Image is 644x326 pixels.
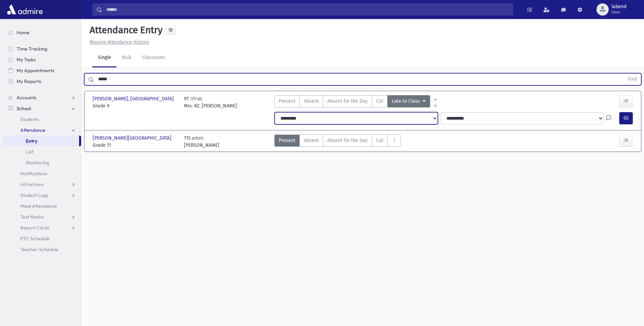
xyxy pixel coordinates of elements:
span: Notifications [20,170,47,177]
span: Cut [376,137,383,144]
a: Student Logs [3,190,81,201]
input: Search [102,3,513,16]
a: My Appointments [3,65,81,76]
a: Home [3,27,81,38]
span: Late to Class [392,98,421,105]
span: Students [20,116,39,122]
span: [PERSON_NAME], [GEOGRAPHIC_DATA] [93,95,175,102]
a: Report Cards [3,222,81,233]
h5: Attendance Entry [87,24,163,36]
a: Notifications [3,168,81,179]
span: Test Marks [20,214,43,220]
span: Absent for the Day [327,98,368,105]
a: Missing Attendance History [87,39,149,45]
div: 9T מגילה Mrs. RZ. [PERSON_NAME] [184,95,237,109]
span: User [611,9,626,15]
span: Present [279,137,295,144]
button: Find [624,74,641,85]
a: Accounts [3,92,81,103]
a: Attendance [3,125,81,136]
a: Time Tracking [3,43,81,54]
a: Classroom [137,48,170,67]
span: Student Logs [20,192,48,198]
span: Report Cards [20,225,49,231]
span: Absent for the Day [327,137,368,144]
button: Late to Class [387,95,430,107]
span: My Reports [17,78,41,84]
span: Absent [304,137,319,144]
span: List [26,149,33,155]
span: [PERSON_NAME][GEOGRAPHIC_DATA] [93,135,173,142]
a: Single [92,48,116,67]
span: Grade 9 [93,102,177,109]
a: PTC Schedule [3,233,81,244]
u: Missing Attendance History [90,39,149,45]
span: labend [611,4,626,9]
span: Accounts [17,95,36,101]
a: Teacher Schedule [3,244,81,255]
a: List [3,146,81,157]
a: My Tasks [3,54,81,65]
span: My Appointments [17,67,54,74]
span: Attendance [20,127,45,133]
a: Test Marks [3,211,81,222]
span: Time Tracking [17,46,47,52]
span: Infractions [20,181,44,187]
a: Infractions [3,179,81,190]
a: Meal Attendance [3,201,81,211]
span: Teacher Schedule [20,246,58,252]
span: Cut [376,98,383,105]
div: AttTypes [274,135,401,149]
span: Grade 11 [93,142,177,149]
span: Monitoring [26,160,49,166]
span: Home [17,29,30,36]
img: AdmirePro [5,3,44,16]
span: Absent [304,98,319,105]
span: PTC Schedule [20,236,50,242]
span: Entry [26,138,37,144]
a: Students [3,114,81,125]
a: Bulk [116,48,137,67]
a: School [3,103,81,114]
span: School [17,105,31,111]
span: My Tasks [17,57,36,63]
a: My Reports [3,76,81,87]
a: Monitoring [3,157,81,168]
span: Meal Attendance [20,203,57,209]
a: Entry [3,136,79,146]
div: AttTypes [274,95,430,109]
span: Present [279,98,295,105]
div: 11S חומש [PERSON_NAME] [184,135,219,149]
